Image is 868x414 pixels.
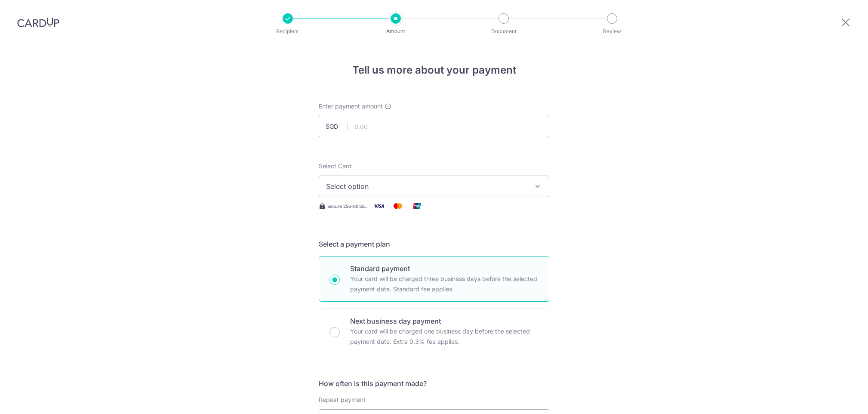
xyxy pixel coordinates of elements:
[319,378,549,389] h5: How often is this payment made?
[364,27,428,36] p: Amount
[319,116,549,137] input: 0.00
[580,27,644,36] p: Review
[370,201,388,211] img: Visa
[350,274,539,294] p: Your card will be charged three business days before the selected payment date. Standard fee appl...
[813,388,859,410] iframe: Opens a widget where you can find more information
[472,27,536,36] p: Document
[408,201,425,211] img: Union Pay
[256,27,320,36] p: Recipient
[319,239,549,249] h5: Select a payment plan
[319,102,383,111] span: Enter payment amount
[389,201,406,211] img: Mastercard
[319,176,549,197] button: Select option
[319,162,352,170] span: translation missing: en.payables.payment_networks.credit_card.summary.labels.select_card
[326,181,526,192] span: Select option
[350,316,539,326] p: Next business day payment
[350,263,539,274] p: Standard payment
[326,122,348,131] span: SGD
[17,17,59,28] img: CardUp
[350,326,539,347] p: Your card will be charged one business day before the selected payment date. Extra 0.3% fee applies.
[327,203,367,210] span: Secure 256-bit SSL
[319,62,549,78] h4: Tell us more about your payment
[319,395,366,404] label: Repeat payment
